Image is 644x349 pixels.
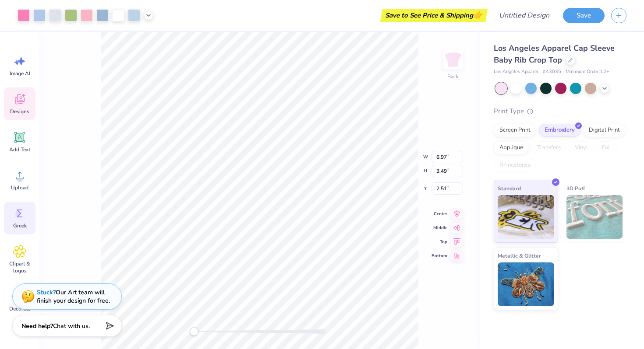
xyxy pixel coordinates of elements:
div: Foil [596,141,617,154]
span: Los Angeles Apparel Cap Sleeve Baby Rib Crop Top [494,43,615,65]
span: Bottom [432,252,447,259]
span: # 43035 [543,68,561,76]
span: Add Text [9,146,30,153]
span: Top [432,238,447,245]
span: Chat with us. [53,322,90,330]
input: Untitled Design [492,7,556,24]
div: Embroidery [539,124,580,137]
div: Vinyl [569,141,594,154]
div: Rhinestones [494,159,536,172]
span: Clipart & logos [5,260,34,274]
button: Save [563,8,605,23]
span: 👉 [473,10,483,20]
div: Screen Print [494,124,536,137]
span: Minimum Order: 12 + [566,68,609,76]
strong: Need help? [21,322,53,330]
span: Metallic & Glitter [498,251,541,260]
img: Standard [498,195,554,239]
span: Standard [498,184,521,193]
strong: Stuck? [37,288,56,297]
span: Designs [10,108,29,115]
span: Image AI [10,70,30,77]
span: Decorate [9,305,30,312]
div: Accessibility label [190,327,198,336]
div: Digital Print [583,124,626,137]
span: Los Angeles Apparel [494,68,538,76]
span: 3D Puff [566,184,585,193]
span: Middle [432,224,447,231]
span: Upload [11,184,28,191]
img: 3D Puff [566,195,623,239]
span: Center [432,210,447,217]
img: Back [444,51,462,68]
div: Save to See Price & Shipping [382,9,485,22]
div: Back [447,73,459,80]
div: Applique [494,141,529,154]
div: Print Type [494,106,626,116]
img: Metallic & Glitter [498,262,554,306]
span: Greek [13,222,27,229]
div: Our Art team will finish your design for free. [37,288,110,305]
div: Transfers [531,141,566,154]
